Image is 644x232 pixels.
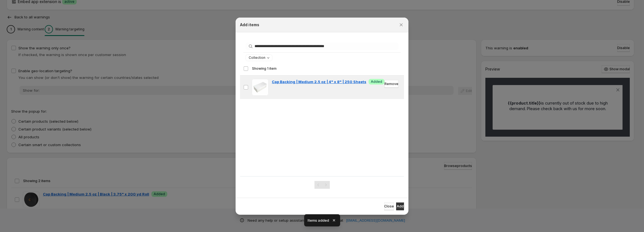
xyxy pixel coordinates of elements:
[314,181,330,189] nav: Pagination
[371,79,382,84] span: Added
[308,217,329,223] span: Items added
[252,79,268,96] img: Cap Backing | Medium 2.5 oz | 4" x 8" | 250 Sheets
[252,66,277,71] span: Showing 1 item
[246,55,272,61] button: Collection
[384,82,398,86] span: Remove
[272,79,366,84] a: Cap Backing | Medium 2.5 oz | 4" x 8" | 250 Sheets
[396,202,404,210] button: Add
[397,21,405,29] button: Close
[249,55,265,60] span: Collection
[384,204,394,209] span: Close
[397,204,404,209] span: Add
[384,80,398,88] button: Remove
[240,22,259,28] h2: Add items
[384,202,394,210] button: Close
